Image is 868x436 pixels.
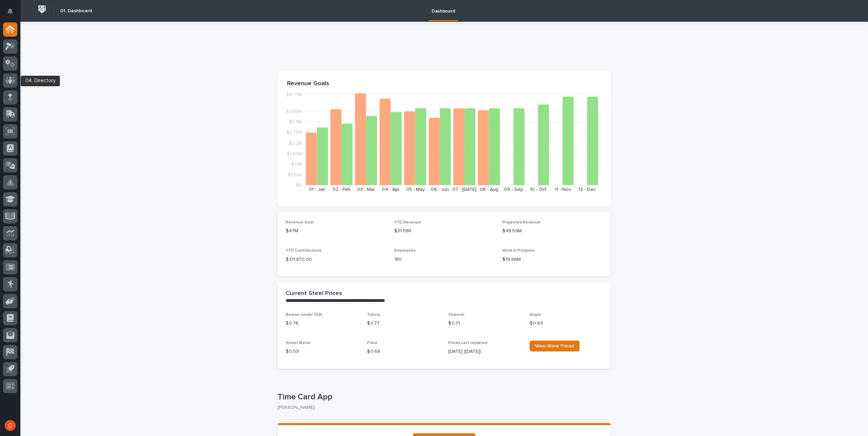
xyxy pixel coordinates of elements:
[406,187,425,192] text: 05 - May
[9,8,17,19] div: Notifications
[502,228,603,235] p: $48.59M
[287,151,302,156] tspan: $1.65M
[60,8,92,14] h2: 01. Dashboard
[367,341,378,345] span: Plate
[36,3,48,16] img: Workspace Logo
[3,4,17,18] button: Notifications
[530,187,546,192] text: 10 - Oct
[286,290,342,297] h2: Current Steel Prices
[367,348,440,355] p: $ 0.68
[502,220,540,224] span: Projected Revenue
[286,228,386,235] p: $47M
[535,344,574,348] span: View More Prices
[448,313,464,317] span: Channel
[394,228,495,235] p: $31.19M
[555,187,571,192] text: 11 - Nov
[278,405,605,411] p: [PERSON_NAME]
[504,187,523,192] text: 09 - Sep
[296,183,302,188] tspan: $0
[286,320,359,327] p: $ 0.76
[382,187,400,192] text: 04 - Apr
[309,187,325,192] text: 01 - Jan
[286,341,310,345] span: Sheet Metal
[530,320,603,327] p: $ 0.69
[448,341,487,345] span: Prices Last Updated
[530,341,580,351] a: View More Prices
[286,313,322,317] span: Beams (under 55#)
[291,162,302,166] tspan: $1.1M
[394,220,421,224] span: YTD Revenue
[530,313,541,317] span: Angle
[431,187,449,192] text: 06 - Jun
[286,92,302,97] tspan: $4.77M
[357,187,375,192] text: 03 - Mar
[502,256,603,263] p: $19.86M
[289,141,302,145] tspan: $2.2M
[286,220,314,224] span: Revenue Goal
[480,187,498,192] text: 08 - Aug
[289,120,302,124] tspan: $3.3M
[452,187,477,192] text: 07 - [DATE]
[367,320,440,327] p: $ 0.77
[286,249,321,253] span: YTD Contributions
[288,172,302,177] tspan: $550K
[448,348,521,355] p: [DATE] ([DATE])
[287,80,601,88] p: Revenue Goals
[333,187,351,192] text: 02 - Feb
[286,348,359,355] p: $ 0.59
[367,313,380,317] span: Tubing
[286,256,386,263] p: $ 311,870.00
[448,320,521,327] p: $ 0.71
[502,249,535,253] span: Work in Progress
[394,256,495,263] p: 180
[278,392,608,402] p: Time Card App
[579,187,596,192] text: 12 - Dec
[394,249,416,253] span: Employees
[286,109,302,114] tspan: $3.85M
[3,418,17,433] button: users-avatar
[286,130,302,135] tspan: $2.75M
